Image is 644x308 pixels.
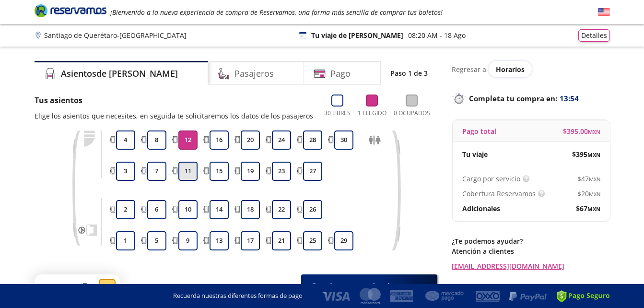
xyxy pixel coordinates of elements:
[576,203,600,213] span: $ 67
[178,231,198,250] button: 9
[210,231,229,250] button: 13
[241,231,260,250] button: 17
[452,261,610,271] a: [EMAIL_ADDRESS][DOMAIN_NAME]
[35,95,313,106] p: Tus asientos
[147,200,166,219] button: 6
[462,189,536,199] p: Cobertura Reservamos
[35,3,106,21] a: Brand Logo
[110,8,443,17] em: ¡Bienvenido a la nueva experiencia de compra de Reservamos, una forma más sencilla de comprar tus...
[578,29,610,42] button: Detalles
[334,130,353,150] button: 30
[452,92,610,105] p: Completa tu compra en :
[588,128,600,135] small: MXN
[587,151,600,158] small: MXN
[334,231,353,250] button: 29
[44,30,187,40] p: Santiago de Querétaro - [GEOGRAPHIC_DATA]
[462,149,488,159] p: Tu viaje
[408,30,466,40] p: 08:20 AM - 18 Ago
[330,67,351,80] h4: Pago
[394,109,430,118] p: 0 Ocupados
[241,130,260,150] button: 20
[210,200,229,219] button: 14
[61,67,178,80] h4: Asientos de [PERSON_NAME]
[234,67,274,80] h4: Pasajeros
[210,162,229,181] button: 15
[587,205,600,213] small: MXN
[462,203,500,213] p: Adicionales
[35,3,106,18] i: Brand Logo
[303,162,322,181] button: 27
[272,130,291,150] button: 24
[147,130,166,150] button: 8
[147,162,166,181] button: 7
[390,68,428,78] p: Paso 1 de 3
[452,64,486,74] p: Regresar a
[272,200,291,219] button: 22
[358,109,386,118] p: 1 Elegido
[210,130,229,150] button: 16
[311,280,409,293] span: Continuar con 1 asiento
[452,236,610,246] p: ¿Te podemos ayudar?
[560,93,579,104] span: 13:54
[147,231,166,250] button: 5
[311,30,403,40] p: Tu viaje de [PERSON_NAME]
[35,111,313,121] p: Elige los asientos que necesites, en seguida te solicitaremos los datos de los pasajeros
[496,65,525,74] span: Horarios
[301,274,437,298] button: Continuar con 1 asiento
[116,162,135,181] button: 3
[303,130,322,150] button: 28
[116,130,135,150] button: 4
[452,61,610,77] div: Regresar a ver horarios
[173,291,303,301] p: Recuerda nuestras diferentes formas de pago
[272,162,291,181] button: 23
[577,189,600,199] span: $ 20
[116,231,135,250] button: 1
[452,246,610,256] p: Atención a clientes
[116,200,135,219] button: 2
[241,162,260,181] button: 19
[99,279,116,296] div: 12
[462,126,496,136] p: Pago total
[303,200,322,219] button: 26
[563,126,600,136] span: $ 395.00
[178,162,198,181] button: 11
[572,149,600,159] span: $ 395
[178,200,198,219] button: 10
[598,6,610,18] button: English
[324,109,351,118] p: 30 Libres
[577,174,600,184] span: $ 47
[589,190,600,198] small: MXN
[272,231,291,250] button: 21
[241,200,260,219] button: 18
[589,176,600,183] small: MXN
[39,281,72,294] p: A bordo
[462,174,520,184] p: Cargo por servicio
[178,130,198,150] button: 12
[303,231,322,250] button: 25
